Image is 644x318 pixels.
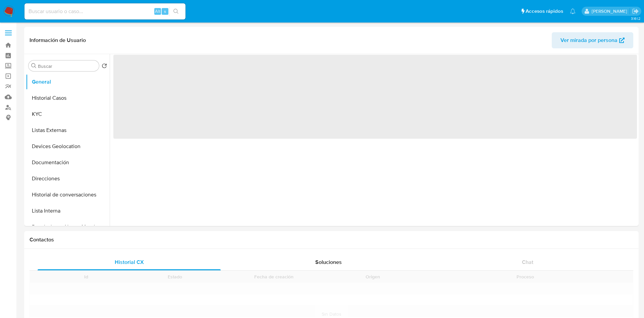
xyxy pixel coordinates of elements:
span: ‌ [113,55,637,139]
span: Ver mirada por persona [560,32,618,48]
a: Notificaciones [570,8,576,14]
input: Buscar [38,63,96,69]
span: Soluciones [315,258,342,266]
span: Alt [155,8,160,14]
input: Buscar usuario o caso... [24,7,185,16]
span: Accesos rápidos [526,8,563,15]
button: Devices Geolocation [26,138,110,154]
button: Historial Casos [26,90,110,106]
span: s [164,8,166,14]
button: Lista Interna [26,203,110,219]
p: ivonne.perezonofre@mercadolibre.com.mx [592,8,630,14]
button: KYC [26,106,110,122]
button: Buscar [31,63,37,69]
button: Ver mirada por persona [552,32,633,48]
button: General [26,74,110,90]
button: Documentación [26,154,110,171]
button: Restricciones Nuevo Mundo [26,219,110,235]
h1: Información de Usuario [30,37,86,44]
button: Volver al orden por defecto [102,63,107,71]
span: Chat [522,258,533,266]
button: search-icon [169,7,183,16]
h1: Contactos [30,236,633,243]
span: Historial CX [115,258,144,266]
button: Historial de conversaciones [26,187,110,203]
button: Listas Externas [26,122,110,138]
a: Salir [632,8,639,15]
button: Direcciones [26,171,110,187]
